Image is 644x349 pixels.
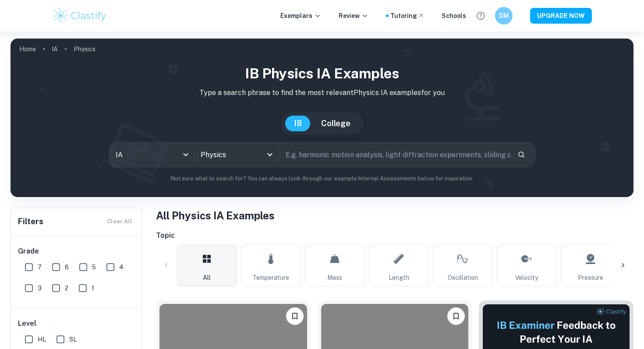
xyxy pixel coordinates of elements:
[74,44,96,54] p: Physics
[499,11,509,21] h6: DM
[110,142,194,167] div: IA
[578,273,603,282] span: Pressure
[18,88,626,98] p: Type a search phrase to find the most relevant Physics IA examples for you
[92,262,96,272] span: 5
[264,148,276,161] button: Open
[252,273,289,282] span: Temperature
[156,208,633,223] h1: All Physics IA Examples
[203,273,211,282] span: All
[442,11,466,21] a: Schools
[447,307,465,325] button: Bookmark
[18,63,626,84] h1: IB Physics IA examples
[530,8,592,24] button: UPGRADE NOW
[312,116,359,131] button: College
[38,335,46,344] span: HL
[514,147,529,162] button: Search
[327,273,342,282] span: Mass
[52,43,58,55] a: IA
[92,283,94,293] span: 1
[389,273,409,282] span: Length
[18,215,43,228] h6: Filters
[286,307,304,325] button: Bookmark
[65,262,69,272] span: 6
[119,262,124,272] span: 4
[339,11,368,21] p: Review
[156,230,633,241] h6: Topic
[11,39,633,197] img: profile cover
[18,174,626,183] p: Not sure what to search for? You can always look through our example Internal Assessments below f...
[38,262,42,272] span: 7
[52,7,108,25] img: Clastify logo
[515,273,538,282] span: Velocity
[38,283,42,293] span: 3
[448,273,478,282] span: Oscillation
[18,246,135,257] h6: Grade
[473,8,488,23] button: Help and Feedback
[285,116,311,131] button: IB
[495,7,513,25] button: DM
[69,335,77,344] span: SL
[280,11,321,21] p: Exemplars
[65,283,68,293] span: 2
[19,43,36,55] a: Home
[280,142,510,167] input: E.g. harmonic motion analysis, light diffraction experiments, sliding objects down a ramp...
[390,11,424,21] a: Tutoring
[18,318,135,329] h6: Level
